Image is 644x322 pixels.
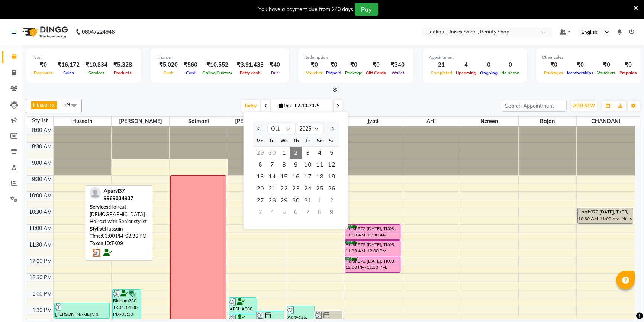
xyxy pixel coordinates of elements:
span: CHANDANI [577,117,635,126]
span: Ongoing [478,70,499,75]
span: Jyoti [344,117,402,126]
div: 1:30 PM [31,306,53,314]
span: Expenses [32,70,55,75]
div: Friday, October 31, 2025 [302,194,314,206]
div: [PERSON_NAME] vip, TK05, 01:25 PM-01:55 PM, Hair Wash - Loreal wash [DEMOGRAPHIC_DATA] [55,303,110,318]
div: Total [32,54,135,61]
span: Arti [402,117,460,126]
span: Vouchers [595,70,618,75]
div: ₹0 [364,61,388,69]
div: Thursday, November 6, 2025 [290,206,302,218]
div: Th [290,135,302,146]
span: Sales [61,70,76,75]
span: 29 [278,194,290,206]
div: Sunday, November 9, 2025 [326,206,338,218]
span: Time: [90,233,102,239]
span: 25 [314,183,326,194]
div: Appointment [429,54,521,61]
div: You have a payment due from 240 days [258,6,353,13]
div: Finance [156,54,283,61]
span: Today [241,100,260,112]
div: Stylist [26,117,53,125]
div: Saturday, November 8, 2025 [314,206,326,218]
div: 10:00 AM [28,192,53,200]
div: Saturday, October 11, 2025 [314,159,326,171]
div: Harsh872 [DATE], TK03, 11:00 AM-11:30 AM, Liposoluble Wax - Full Arms [345,225,400,239]
div: ₹0 [542,61,565,69]
span: Upcoming [454,70,478,75]
div: Monday, October 20, 2025 [254,183,266,194]
div: Wednesday, October 8, 2025 [278,159,290,171]
span: 9 [290,159,302,171]
div: AESHA888, TK02, 01:15 PM-01:45 PM, Haircut [DEMOGRAPHIC_DATA] - Haircut with Senior stylist [229,298,256,313]
span: Packages [542,70,565,75]
div: ₹0 [32,61,55,69]
div: Wednesday, October 29, 2025 [278,194,290,206]
div: ₹0 [565,61,595,69]
img: logo [19,22,70,42]
span: 4 [314,147,326,159]
div: Saturday, October 25, 2025 [314,183,326,194]
div: Friday, October 24, 2025 [302,183,314,194]
span: Hussain [54,117,111,126]
div: ₹40 [267,61,283,69]
span: 7 [266,159,278,171]
span: Token ID: [90,240,111,246]
div: Friday, October 3, 2025 [302,147,314,159]
span: 1 [278,147,290,159]
div: Saturday, October 18, 2025 [314,171,326,183]
span: 22 [278,183,290,194]
span: No show [499,70,521,75]
div: Tuesday, November 4, 2025 [266,206,278,218]
span: 2 [290,147,302,159]
div: Monday, October 13, 2025 [254,171,266,183]
span: Card [184,70,197,75]
iframe: chat widget [613,292,637,315]
span: [PERSON_NAME] [228,117,286,126]
div: Tuesday, October 28, 2025 [266,194,278,206]
div: Sunday, October 12, 2025 [326,159,338,171]
span: 13 [254,171,266,183]
span: Apurvi37 [104,188,125,194]
div: Wednesday, October 15, 2025 [278,171,290,183]
div: 1:00 PM [31,290,53,298]
button: Previous month [256,123,262,135]
div: Tuesday, October 7, 2025 [266,159,278,171]
span: 17 [302,171,314,183]
span: Wallet [390,70,406,75]
div: Sunday, October 19, 2025 [326,171,338,183]
div: 9969034937 [104,195,133,202]
div: Wednesday, October 22, 2025 [278,183,290,194]
div: Monday, September 29, 2025 [254,147,266,159]
div: Saturday, October 4, 2025 [314,147,326,159]
div: Mo [254,135,266,146]
div: ₹0 [304,61,324,69]
span: 28 [266,194,278,206]
span: Package [343,70,364,75]
div: Aditya15, TK07, 01:30 PM-02:00 PM, Hair Wash - Loreal wash [DEMOGRAPHIC_DATA] [287,306,314,321]
div: Monday, November 3, 2025 [254,206,266,218]
div: 8:00 AM [30,126,53,134]
div: Su [326,135,338,146]
div: 12:30 PM [28,274,53,281]
span: 24 [302,183,314,194]
div: 03:00 PM-03:30 PM [90,232,148,240]
div: Sunday, October 5, 2025 [326,147,338,159]
span: 30 [290,194,302,206]
span: 14 [266,171,278,183]
span: Services: [90,204,110,210]
div: Tuesday, October 14, 2025 [266,171,278,183]
div: 4 [454,61,478,69]
div: 0 [478,61,499,69]
span: 6 [254,159,266,171]
span: 21 [266,183,278,194]
span: 18 [314,171,326,183]
div: ₹0 [324,61,343,69]
a: x [51,102,55,108]
div: Saturday, November 1, 2025 [314,194,326,206]
span: Petty cash [238,70,263,75]
span: Completed [429,70,454,75]
span: Rajan [519,117,576,126]
span: [PERSON_NAME] [112,117,169,126]
span: Haircut [DEMOGRAPHIC_DATA] - Haircut with Senior stylist [90,204,148,224]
